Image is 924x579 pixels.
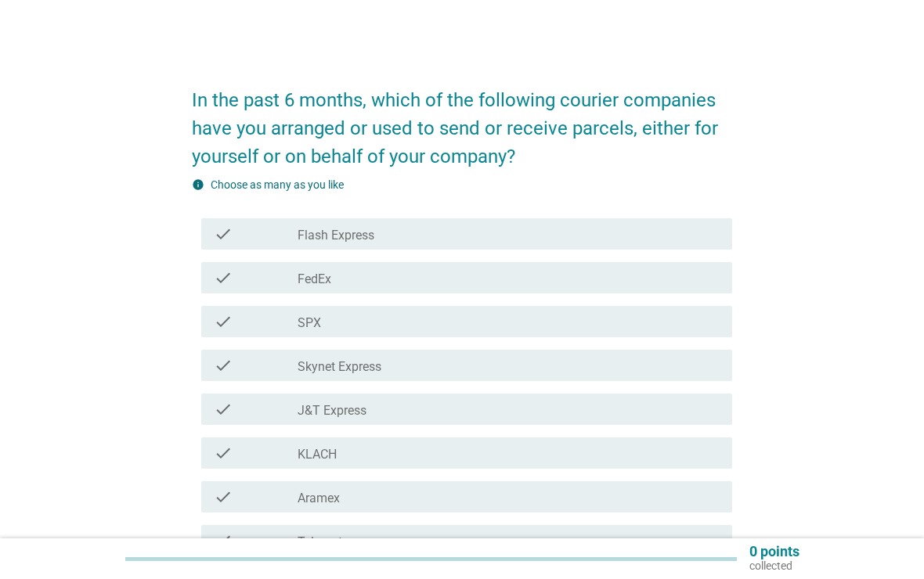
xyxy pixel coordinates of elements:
p: 0 points [749,545,799,559]
label: Aramex [298,491,340,506]
i: check [214,268,233,287]
i: check [214,400,233,419]
i: check [214,444,233,462]
h2: In the past 6 months, which of the following courier companies have you arranged or used to send ... [192,70,733,171]
label: Flash Express [298,228,374,243]
label: KLACH [298,447,337,462]
i: check [214,312,233,331]
label: Teleport [298,534,342,550]
label: Skynet Express [298,359,381,375]
label: FedEx [298,272,331,287]
p: collected [749,559,799,573]
i: info [192,178,204,191]
label: J&T Express [298,403,366,419]
i: check [214,531,233,550]
label: Choose as many as you like [211,178,344,191]
i: check [214,225,233,243]
i: check [214,487,233,506]
label: SPX [298,315,321,331]
i: check [214,356,233,375]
